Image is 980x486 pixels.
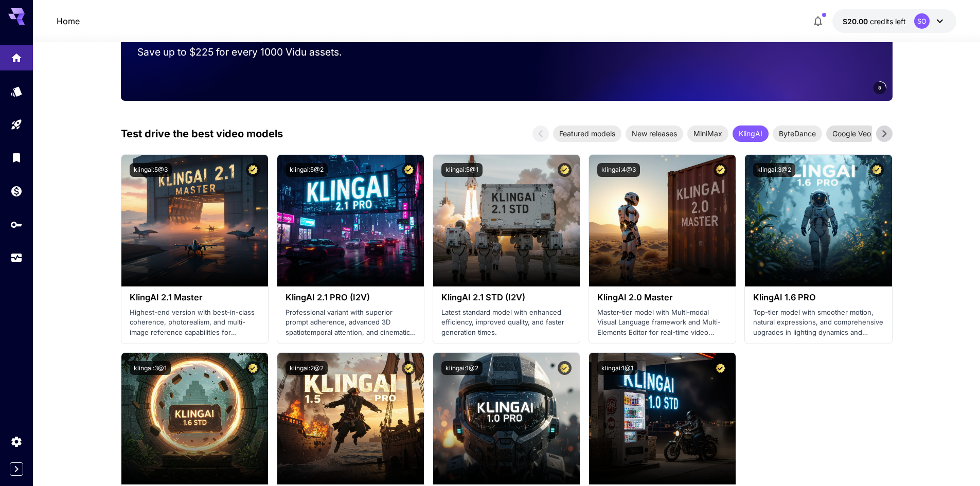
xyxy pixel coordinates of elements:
button: $19.996SO [832,9,956,33]
button: Certified Model – Vetted for best performance and includes a commercial license. [246,361,260,375]
span: 5 [878,84,881,92]
div: Playground [10,118,23,131]
span: $20.00 [843,17,870,26]
button: Certified Model – Vetted for best performance and includes a commercial license. [402,361,416,375]
span: ByteDance [773,128,822,139]
button: Expand sidebar [10,462,23,476]
button: klingai:5@1 [441,163,483,177]
span: Featured models [553,128,621,139]
p: Latest standard model with enhanced efficiency, improved quality, and faster generation times. [441,308,572,338]
button: Certified Model – Vetted for best performance and includes a commercial license. [714,361,727,375]
p: Top-tier model with smoother motion, natural expressions, and comprehensive upgrades in lighting ... [753,308,883,338]
p: Master-tier model with Multi-modal Visual Language framework and Multi-Elements Editor for real-t... [597,308,727,338]
button: Certified Model – Vetted for best performance and includes a commercial license. [558,163,572,177]
h3: KlingAI 1.6 PRO [753,293,883,302]
button: klingai:4@3 [597,163,640,177]
img: alt [433,353,580,484]
button: klingai:3@2 [753,163,795,177]
p: Test drive the best video models [121,126,283,141]
div: Home [10,48,23,61]
h3: KlingAI 2.1 STD (I2V) [441,293,572,302]
img: alt [121,353,268,484]
p: Save up to $225 for every 1000 Vidu assets. [137,45,377,60]
span: New releases [626,128,683,139]
nav: breadcrumb [57,15,80,27]
img: alt [277,353,424,484]
div: New releases [626,125,683,142]
div: Settings [10,435,23,448]
div: Usage [10,251,23,264]
div: KlingAI [733,125,769,142]
div: ByteDance [773,125,822,142]
div: Google Veo [826,125,877,142]
button: klingai:2@2 [286,361,328,375]
div: SO [914,13,930,29]
button: klingai:5@2 [286,163,328,177]
img: alt [745,155,892,286]
button: Certified Model – Vetted for best performance and includes a commercial license. [558,361,572,375]
h3: KlingAI 2.0 Master [597,293,727,302]
p: Highest-end version with best-in-class coherence, photorealism, and multi-image reference capabil... [130,308,260,338]
div: Models [10,85,23,98]
img: alt [589,155,736,286]
button: Certified Model – Vetted for best performance and includes a commercial license. [714,163,727,177]
img: alt [433,155,580,286]
p: Professional variant with superior prompt adherence, advanced 3D spatiotemporal attention, and ci... [286,308,416,338]
button: Certified Model – Vetted for best performance and includes a commercial license. [402,163,416,177]
span: KlingAI [733,128,769,139]
a: Home [57,15,80,27]
div: Wallet [10,185,23,197]
img: alt [277,155,424,286]
img: alt [589,353,736,484]
button: Certified Model – Vetted for best performance and includes a commercial license. [246,163,260,177]
div: Library [10,151,23,164]
span: Google Veo [826,128,877,139]
img: alt [121,155,268,286]
button: klingai:1@1 [597,361,637,375]
div: MiniMax [687,125,728,142]
h3: KlingAI 2.1 Master [130,293,260,302]
button: Certified Model – Vetted for best performance and includes a commercial license. [870,163,884,177]
span: MiniMax [687,128,728,139]
button: klingai:5@3 [130,163,172,177]
div: $19.996 [843,16,906,27]
h3: KlingAI 2.1 PRO (I2V) [286,293,416,302]
span: credits left [870,17,906,26]
div: API Keys [10,218,23,231]
button: klingai:1@2 [441,361,483,375]
button: klingai:3@1 [130,361,171,375]
div: Featured models [553,125,621,142]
